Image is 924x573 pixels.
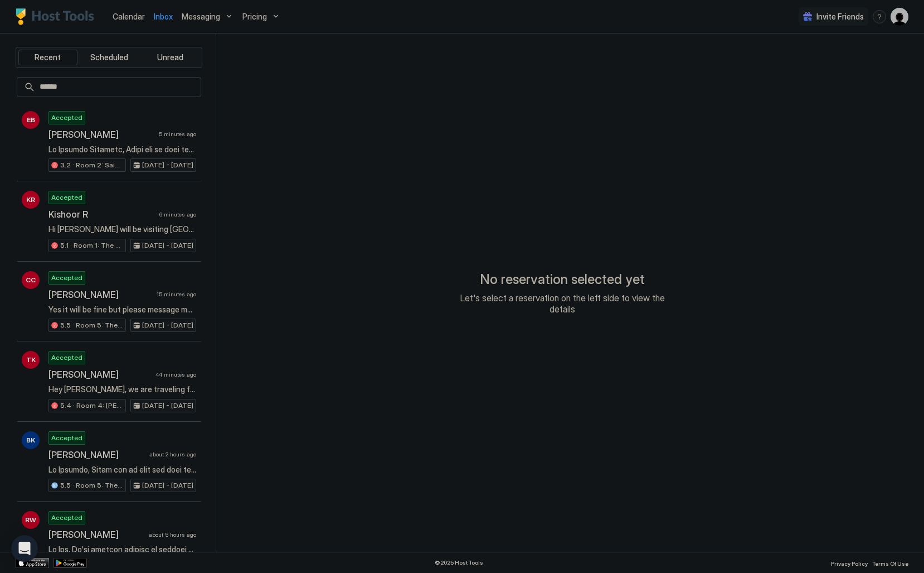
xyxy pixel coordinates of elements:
[26,355,36,365] span: TK
[51,433,82,443] span: Accepted
[159,211,196,218] span: 6 minutes ago
[142,401,193,411] span: [DATE] - [DATE]
[27,115,35,125] span: EB
[26,195,35,205] span: KR
[51,192,82,203] span: Accepted
[60,240,123,251] span: 5.1 · Room 1: The Sixties | Ground floor | [GEOGRAPHIC_DATA]
[35,78,201,97] input: Input Field
[90,52,128,62] span: Scheduled
[48,224,196,234] span: Hi [PERSON_NAME] will be visiting [GEOGRAPHIC_DATA] for my work related meeting and spending leis...
[149,451,196,458] span: about 2 hours ago
[873,10,886,23] div: menu
[155,371,196,378] span: 44 minutes ago
[113,12,145,21] span: Calendar
[16,8,99,25] a: Host Tools Logo
[140,50,200,65] button: Unread
[48,529,144,540] span: [PERSON_NAME]
[435,559,483,566] span: © 2025 Host Tools
[26,435,35,445] span: BK
[159,131,196,138] span: 5 minutes ago
[831,560,868,567] span: Privacy Policy
[35,52,61,62] span: Recent
[51,353,82,363] span: Accepted
[142,240,193,251] span: [DATE] - [DATE]
[51,273,82,283] span: Accepted
[182,12,220,22] span: Messaging
[60,320,123,330] span: 5.5 · Room 5: The BFI | [GEOGRAPHIC_DATA]
[157,52,183,62] span: Unread
[11,535,38,562] div: Open Intercom Messenger
[480,271,645,288] span: No reservation selected yet
[891,8,908,26] div: User profile
[872,560,908,567] span: Terms Of Use
[60,401,123,411] span: 5.4 · Room 4: [PERSON_NAME][GEOGRAPHIC_DATA] | Large room | [PERSON_NAME]
[154,11,173,22] a: Inbox
[142,480,193,490] span: [DATE] - [DATE]
[48,209,155,220] span: Kishoor R
[831,557,868,569] a: Privacy Policy
[26,275,36,285] span: CC
[48,305,196,315] span: Yes it will be fine but please message me again a day before your checkin so I can extend your co...
[60,160,123,170] span: 3.2 · Room 2: Sainsbury's | Ground Floor | [GEOGRAPHIC_DATA]
[48,384,196,394] span: Hey [PERSON_NAME], we are traveling from the [GEOGRAPHIC_DATA] on our way to [GEOGRAPHIC_DATA] an...
[149,531,196,538] span: about 5 hours ago
[48,145,196,155] span: Lo Ipsumdo Sitametc, Adipi eli se doei tem inci utlabor! Et'do magnaal en admi ven qu Nostru. Ex ...
[54,558,87,568] a: Google Play Store
[142,320,193,330] span: [DATE] - [DATE]
[154,12,173,21] span: Inbox
[157,291,196,298] span: 15 minutes ago
[48,449,145,460] span: [PERSON_NAME]
[113,11,145,22] a: Calendar
[48,369,151,380] span: [PERSON_NAME]
[48,465,196,475] span: Lo Ipsumdo, Sitam con ad elit sed doei tempori! Ut'la etdolor ma aliq eni ad Minimv. Qu nost exe ...
[18,50,77,65] button: Recent
[51,513,82,523] span: Accepted
[60,480,123,490] span: 5.5 · Room 5: The BFI | [GEOGRAPHIC_DATA]
[48,289,152,300] span: [PERSON_NAME]
[48,129,154,140] span: [PERSON_NAME]
[16,558,49,568] a: App Store
[25,515,36,525] span: RW
[142,160,193,170] span: [DATE] - [DATE]
[80,50,139,65] button: Scheduled
[48,545,196,555] span: Lo Ips, Do'si ametcon adipisc el seddoei tem incididu! Utla etd mag ali enimadm ven'qu nost exe u...
[451,292,674,315] span: Let's select a reservation on the left side to view the details
[816,12,864,22] span: Invite Friends
[242,12,267,22] span: Pricing
[872,557,908,569] a: Terms Of Use
[16,47,202,68] div: tab-group
[51,113,82,123] span: Accepted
